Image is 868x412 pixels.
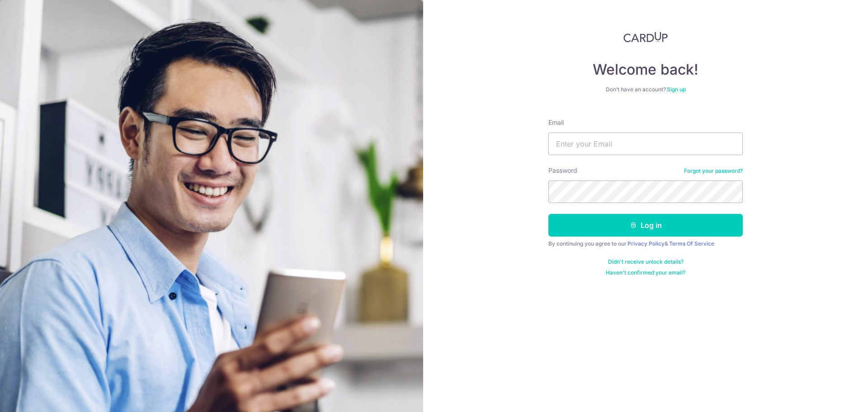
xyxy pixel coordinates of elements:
[548,166,577,175] label: Password
[548,86,743,93] div: Don’t have an account?
[627,240,665,247] a: Privacy Policy
[606,269,685,276] a: Haven't confirmed your email?
[548,214,743,237] button: Log in
[548,240,743,247] div: By continuing you agree to our &
[548,118,564,127] label: Email
[669,240,714,247] a: Terms Of Service
[684,167,743,175] a: Forgot your password?
[548,133,743,155] input: Enter your Email
[548,61,743,79] h4: Welcome back!
[667,86,686,93] a: Sign up
[623,32,668,43] img: CardUp Logo
[608,258,684,265] a: Didn't receive unlock details?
